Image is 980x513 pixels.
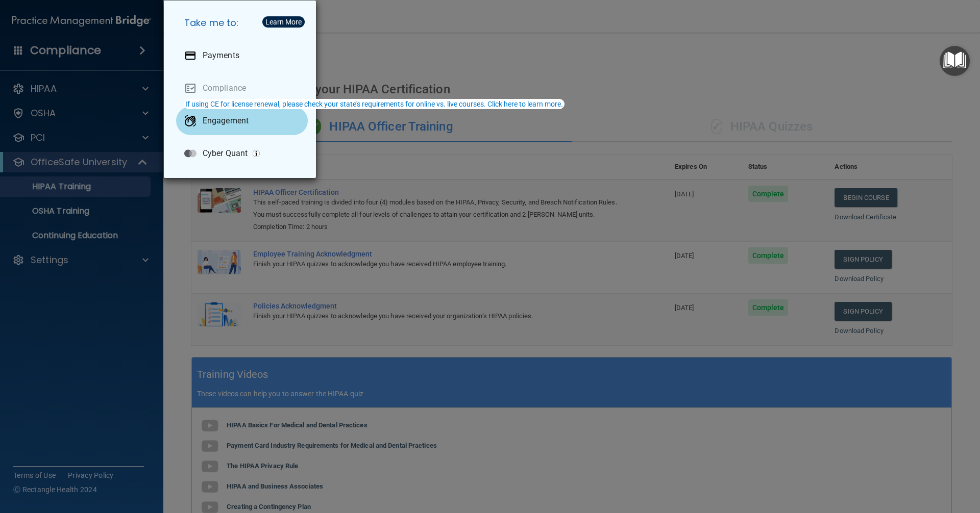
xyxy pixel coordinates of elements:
div: Learn More [265,18,302,25]
a: Engagement [176,107,308,135]
a: Payments [176,41,308,70]
p: Payments [203,50,239,61]
a: Cyber Quant [176,139,308,168]
button: Learn More [262,16,305,28]
h5: Take me to: [176,9,308,37]
button: If using CE for license renewal, please check your state's requirements for online vs. live cours... [184,99,565,109]
p: Cyber Quant [203,148,248,159]
a: Compliance [176,74,308,102]
div: If using CE for license renewal, please check your state's requirements for online vs. live cours... [185,100,563,108]
button: Open Resource Center [940,46,970,76]
p: Engagement [203,116,249,126]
